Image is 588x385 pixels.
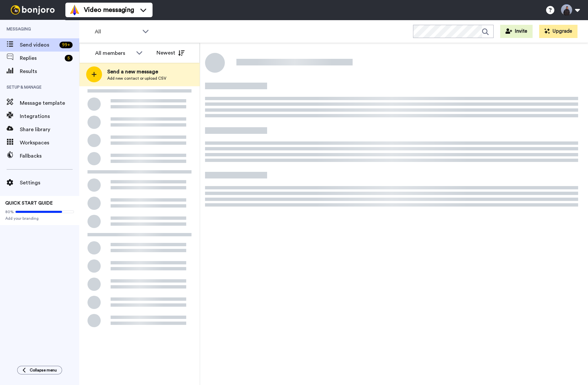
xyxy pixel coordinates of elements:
img: bj-logo-header-white.svg [8,5,57,15]
span: 80% [5,209,14,214]
span: QUICK START GUIDE [5,201,53,206]
span: Integrations [20,112,79,120]
span: Settings [20,179,79,187]
span: All [95,28,139,36]
span: Collapse menu [30,367,57,373]
div: 99 + [59,42,73,48]
img: vm-color.svg [69,5,80,15]
span: Fallbacks [20,152,79,160]
button: Invite [500,25,533,38]
span: Send videos [20,41,57,49]
span: Workspaces [20,139,79,147]
span: Message template [20,99,79,107]
span: Video messaging [84,5,134,15]
span: Add your branding [5,216,74,221]
button: Newest [152,46,190,59]
span: Share library [20,126,79,134]
span: Results [20,67,79,75]
button: Upgrade [539,25,577,38]
span: Add new contact or upload CSV [107,76,166,81]
div: All members [95,49,133,57]
div: 5 [65,55,73,61]
button: Collapse menu [17,366,62,374]
span: Replies [20,54,62,62]
span: Send a new message [107,68,166,76]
